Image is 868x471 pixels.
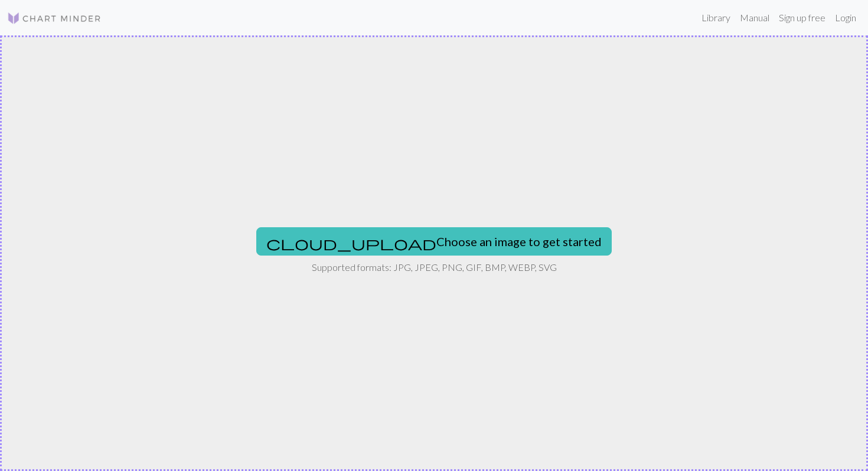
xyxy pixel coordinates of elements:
[266,235,436,251] span: cloud_upload
[830,6,861,30] a: Login
[312,260,557,274] p: Supported formats: JPG, JPEG, PNG, GIF, BMP, WEBP, SVG
[697,6,735,30] a: Library
[256,227,612,256] button: Choose an image to get started
[7,11,102,25] img: Logo
[774,6,830,30] a: Sign up free
[735,6,774,30] a: Manual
